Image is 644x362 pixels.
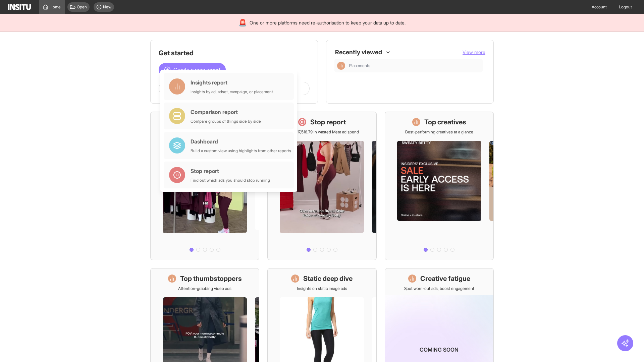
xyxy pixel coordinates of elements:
h1: Get started [159,48,310,58]
span: New [103,4,111,10]
div: Insights report [191,78,273,86]
div: Build a custom view using highlights from other reports [191,148,291,154]
span: Placements [349,63,480,68]
div: Dashboard [191,137,291,145]
div: Stop report [191,167,270,175]
span: Open [77,4,87,10]
p: Insights on static image ads [297,286,347,291]
span: Create a new report [173,66,220,74]
h1: Stop report [310,117,346,127]
span: Home [50,4,61,10]
p: Attention-grabbing video ads [178,286,231,291]
div: Compare groups of things side by side [191,119,261,124]
span: Placements [349,63,370,68]
div: Insights [337,62,345,70]
a: What's live nowSee all active ads instantly [150,112,259,260]
div: 🚨 [238,18,247,27]
a: Stop reportSave £17,516.79 in wasted Meta ad spend [267,112,376,260]
h1: Top creatives [424,117,466,127]
h1: Top thumbstoppers [180,274,242,283]
div: Find out which ads you should stop running [191,178,270,183]
p: Save £17,516.79 in wasted Meta ad spend [285,129,359,135]
button: View more [463,49,485,56]
a: Top creativesBest-performing creatives at a glance [385,112,494,260]
div: Comparison report [191,108,261,116]
p: Best-performing creatives at a glance [405,129,473,135]
span: One or more platforms need re-authorisation to keep your data up to date. [250,19,406,26]
div: Insights by ad, adset, campaign, or placement [191,89,273,95]
button: Create a new report [159,63,226,76]
img: Logo [8,4,31,10]
h1: Static deep dive [303,274,353,283]
span: View more [463,49,485,55]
